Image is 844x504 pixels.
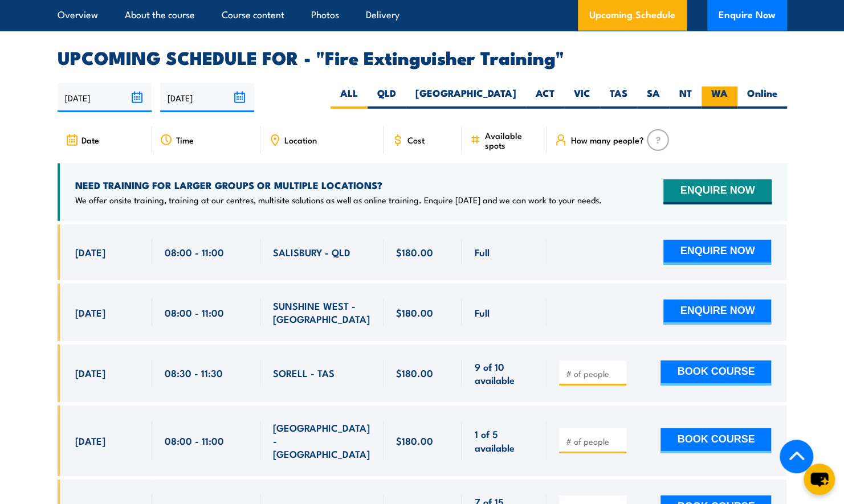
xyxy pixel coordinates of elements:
span: $180.00 [396,366,433,379]
button: chat-button [804,464,835,495]
span: Available spots [484,130,539,150]
p: We offer onsite training, training at our centres, multisite solutions as well as online training... [75,194,602,206]
label: WA [702,87,737,109]
span: Location [284,135,317,145]
button: ENQUIRE NOW [663,300,771,325]
span: [DATE] [75,366,105,379]
span: How many people? [570,135,643,145]
span: Full [474,245,489,259]
span: [DATE] [75,434,105,447]
button: ENQUIRE NOW [663,240,771,265]
label: Online [737,87,787,109]
input: # of people [565,368,622,379]
span: Date [81,135,99,145]
label: VIC [564,87,600,109]
span: SUNSHINE WEST - [GEOGRAPHIC_DATA] [273,299,371,326]
h2: UPCOMING SCHEDULE FOR - "Fire Extinguisher Training" [58,49,787,65]
span: Time [176,135,194,145]
button: BOOK COURSE [660,428,771,453]
label: NT [670,87,702,109]
span: $180.00 [396,245,433,259]
span: Cost [407,135,425,145]
span: SALISBURY - QLD [273,245,350,259]
span: 08:30 - 11:30 [165,366,223,379]
span: 08:00 - 11:00 [165,434,224,447]
span: 08:00 - 11:00 [165,306,224,319]
span: [DATE] [75,245,105,259]
span: $180.00 [396,434,433,447]
span: [DATE] [75,306,105,319]
input: To date [160,83,254,112]
label: [GEOGRAPHIC_DATA] [406,87,526,109]
span: SORELL - TAS [273,366,335,379]
label: ACT [526,87,564,109]
span: Full [474,306,489,319]
input: From date [58,83,152,112]
label: QLD [368,87,406,109]
label: SA [637,87,670,109]
span: 9 of 10 available [474,360,534,387]
span: [GEOGRAPHIC_DATA] - [GEOGRAPHIC_DATA] [273,421,371,461]
h4: NEED TRAINING FOR LARGER GROUPS OR MULTIPLE LOCATIONS? [75,179,602,191]
label: ALL [331,87,368,109]
span: $180.00 [396,306,433,319]
button: BOOK COURSE [660,360,771,386]
button: ENQUIRE NOW [663,179,771,204]
label: TAS [600,87,637,109]
span: 1 of 5 available [474,427,534,454]
input: # of people [565,436,622,447]
span: 08:00 - 11:00 [165,245,224,259]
